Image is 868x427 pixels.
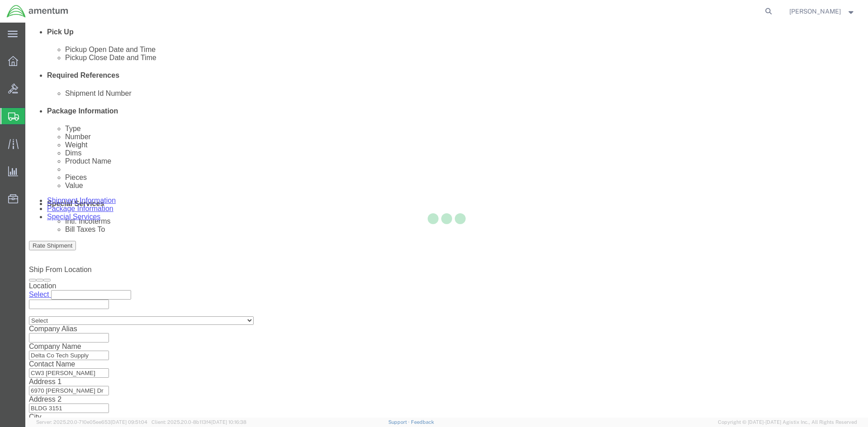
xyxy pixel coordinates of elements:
[789,6,856,17] button: [PERSON_NAME]
[718,418,857,426] span: Copyright © [DATE]-[DATE] Agistix Inc., All Rights Reserved
[151,419,246,425] span: Client: 2025.20.0-8b113f4
[388,419,411,425] a: Support
[36,419,147,425] span: Server: 2025.20.0-710e05ee653
[789,6,841,16] span: Samantha Gibbons
[6,5,69,18] img: logo
[111,419,147,425] span: [DATE] 09:51:04
[411,419,434,425] a: Feedback
[211,419,246,425] span: [DATE] 10:16:38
